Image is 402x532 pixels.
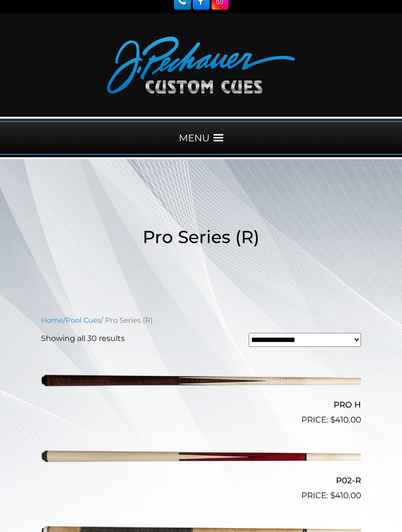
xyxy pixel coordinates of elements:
[143,227,259,248] span: Pro Series (R)
[66,316,101,325] a: Pool Cues
[41,431,361,502] a: P02-R $410.00
[41,333,125,345] p: Showing all 30 results
[41,355,361,426] a: PRO H $410.00
[249,333,361,347] select: Shop order
[107,37,295,94] img: Pechauer Custom Cues
[330,491,335,501] span: $
[330,415,335,425] span: $
[41,316,63,325] a: Home
[41,355,361,408] img: PRO H
[41,315,361,326] nav: Breadcrumb
[330,415,361,425] bdi: 410.00
[41,431,361,484] img: P02-R
[330,491,361,501] bdi: 410.00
